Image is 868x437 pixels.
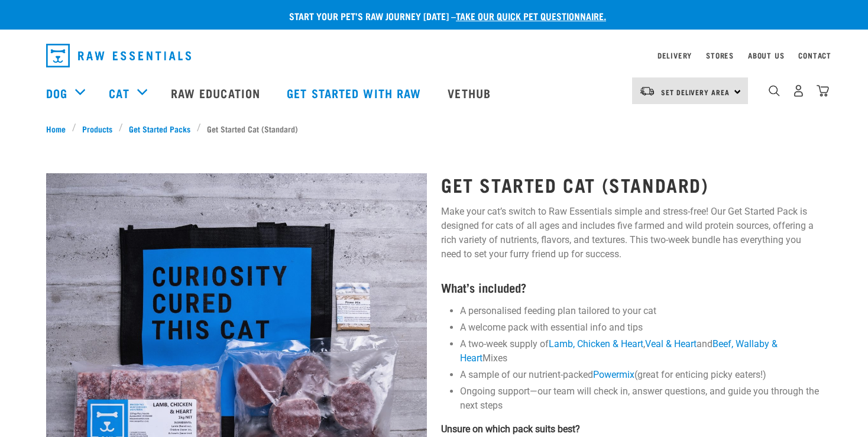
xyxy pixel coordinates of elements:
img: Raw Essentials Logo [46,44,191,67]
a: Veal & Heart [645,338,697,349]
a: Get Started Packs [123,122,197,135]
img: van-moving.png [639,86,655,96]
img: home-icon-1@2x.png [769,85,780,96]
a: Stores [706,53,734,57]
li: A personalised feeding plan tailored to your cat [460,304,822,318]
a: Contact [798,53,831,57]
a: Home [46,122,72,135]
a: Cat [109,84,129,102]
a: Dog [46,84,67,102]
a: About Us [748,53,784,57]
strong: Unsure on which pack suits best? [441,423,580,435]
a: Delivery [658,53,692,57]
span: Set Delivery Area [661,90,730,94]
li: Ongoing support—our team will check in, answer questions, and guide you through the next steps [460,384,822,413]
li: A sample of our nutrient-packed (great for enticing picky eaters!) [460,368,822,382]
nav: dropdown navigation [37,39,831,72]
h1: Get Started Cat (Standard) [441,174,822,195]
img: user.png [792,85,805,97]
a: take our quick pet questionnaire. [456,13,606,18]
a: Raw Education [159,69,275,116]
a: Lamb, Chicken & Heart [549,338,643,349]
nav: breadcrumbs [46,122,822,135]
a: Get started with Raw [275,69,436,116]
li: A welcome pack with essential info and tips [460,321,822,335]
p: Make your cat’s switch to Raw Essentials simple and stress-free! Our Get Started Pack is designed... [441,205,822,261]
li: A two-week supply of , and Mixes [460,337,822,365]
strong: What’s included? [441,284,526,290]
img: home-icon@2x.png [817,85,829,97]
a: Vethub [436,69,506,116]
a: Products [76,122,119,135]
a: Powermix [593,369,634,380]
